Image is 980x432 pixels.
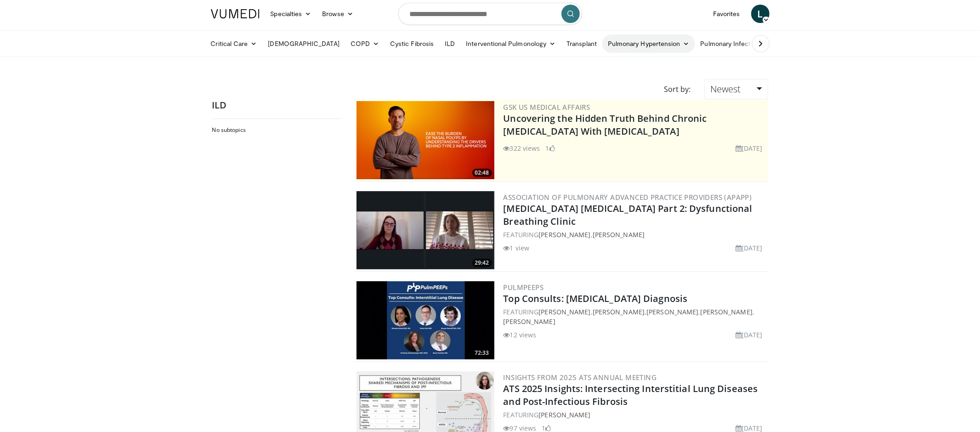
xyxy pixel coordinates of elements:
[538,410,590,419] a: [PERSON_NAME]
[561,34,602,53] a: Transplant
[695,34,775,53] a: Pulmonary Infection
[538,307,590,316] a: [PERSON_NAME]
[504,317,555,326] a: [PERSON_NAME]
[211,9,260,18] img: VuMedi Logo
[646,307,698,316] a: [PERSON_NAME]
[439,34,460,53] a: ILD
[317,5,359,23] a: Browse
[736,143,763,153] li: [DATE]
[504,243,530,253] li: 1 view
[357,191,494,269] img: 5723303a-ed50-416e-bb5f-b0f5588ddfb2.300x170_q85_crop-smart_upscale.jpg
[357,191,494,269] a: 29:42
[504,330,537,340] li: 12 views
[593,230,645,239] a: [PERSON_NAME]
[736,243,763,253] li: [DATE]
[212,99,341,111] h2: ILD
[751,5,770,23] a: L
[657,79,697,99] div: Sort by:
[736,330,763,340] li: [DATE]
[357,101,494,179] img: d04c7a51-d4f2-46f9-936f-c139d13e7fbe.png.300x170_q85_crop-smart_upscale.png
[212,126,339,134] h2: No subtopics
[704,79,768,99] a: Newest
[701,307,753,316] a: [PERSON_NAME]
[546,143,555,153] li: 1
[602,34,695,53] a: Pulmonary Hypertension
[357,281,494,359] a: 72:33
[504,230,766,239] div: FEATURING ,
[504,292,688,305] a: Top Consults: [MEDICAL_DATA] Diagnosis
[460,34,561,53] a: Interventional Pulmonology
[385,34,439,53] a: Cystic Fibrosis
[265,5,317,23] a: Specialties
[504,193,752,202] a: Association of Pulmonary Advanced Practice Providers (APAPP)
[263,34,345,53] a: [DEMOGRAPHIC_DATA]
[504,410,766,420] div: FEATURING
[710,83,741,95] span: Newest
[504,143,540,153] li: 322 views
[504,283,544,292] a: PulmPEEPs
[504,202,753,227] a: [MEDICAL_DATA] [MEDICAL_DATA] Part 2: Dysfunctional Breathing Clinic
[504,307,766,326] div: FEATURING , , , ,
[357,281,494,359] img: e6287d1f-9832-4c4c-9921-e6da762a88f4.300x170_q85_crop-smart_upscale.jpg
[205,34,263,53] a: Critical Care
[504,373,657,382] a: Insights from 2025 ATS Annual Meeting
[504,102,590,112] a: GSK US Medical Affairs
[538,230,590,239] a: [PERSON_NAME]
[504,112,707,137] a: Uncovering the Hidden Truth Behind Chronic [MEDICAL_DATA] With [MEDICAL_DATA]
[472,349,492,357] span: 72:33
[357,101,494,179] a: 02:48
[398,3,582,25] input: Search topics, interventions
[345,34,385,53] a: COPD
[472,259,492,267] span: 29:42
[472,169,492,177] span: 02:48
[504,382,758,408] a: ATS 2025 Insights: Intersecting Interstitial Lung Diseases and Post-Infectious Fibrosis
[708,5,746,23] a: Favorites
[593,307,645,316] a: [PERSON_NAME]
